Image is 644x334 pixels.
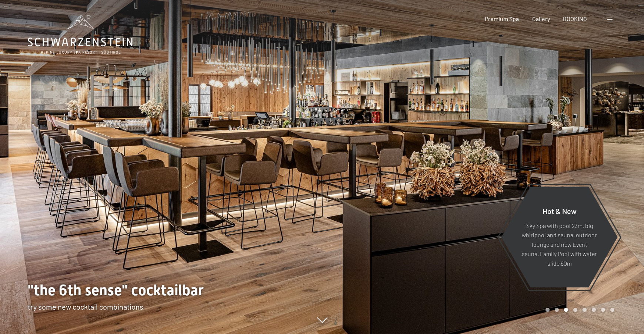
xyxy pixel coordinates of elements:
a: BOOKING [563,15,587,22]
span: Hot & New [543,206,577,215]
div: Carousel Page 1 [545,308,550,312]
div: Carousel Pagination [543,308,614,312]
div: Carousel Page 2 [555,308,559,312]
div: Carousel Page 3 (Current Slide) [564,308,568,312]
a: Hot & New Sky Spa with pool 23m, big whirlpool and sauna, outdoor lounge and new Event sauna, Fam... [501,186,618,288]
span: Consent to marketing activities* [251,185,335,192]
div: Carousel Page 4 [573,308,577,312]
div: Carousel Page 7 [601,308,605,312]
a: Gallery [532,15,550,22]
div: Carousel Page 6 [592,308,596,312]
div: Carousel Page 5 [583,308,587,312]
a: Premium Spa [485,15,519,22]
div: Carousel Page 8 [610,308,614,312]
p: Sky Spa with pool 23m, big whirlpool and sauna, outdoor lounge and new Event sauna, Family Pool w... [519,221,600,268]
